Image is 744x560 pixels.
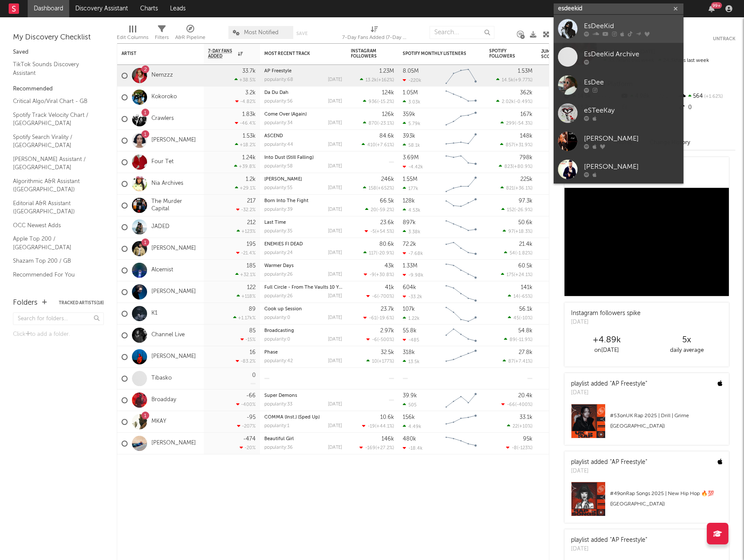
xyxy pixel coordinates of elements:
div: popularity: 0 [264,315,290,320]
span: +18.3 % [515,229,531,234]
div: 225k [520,177,532,182]
span: 410 [367,143,375,148]
div: [PERSON_NAME] [584,133,679,144]
span: Most Notified [244,30,279,35]
div: -220k [403,77,421,83]
div: [DATE] [328,315,342,320]
a: Kokoroko [151,93,177,101]
span: +80.9 % [514,164,531,169]
div: [DATE] [328,229,342,234]
a: The Murder Capital [151,198,199,213]
svg: Chart title [442,238,481,260]
span: -9 [369,273,375,277]
div: popularity: 58 [264,164,293,169]
div: 1.05M [403,90,418,96]
span: 152 [507,208,514,212]
button: Untrack [713,35,735,43]
a: Alcemist [151,267,173,274]
div: +29.1 % [235,185,256,191]
span: 158 [369,186,376,191]
a: OCC Newest Adds [13,221,95,230]
div: +1.17k % [233,315,256,321]
a: Recommended For You [13,270,95,280]
div: 1.83k [242,112,256,117]
div: 23.6k [380,220,394,225]
div: Most Recent Track [264,51,329,56]
a: EsDeeKid Archive [554,43,683,71]
span: -1.82 % [516,251,531,256]
div: 212 [247,220,256,225]
a: Da Du Dah [264,90,289,95]
div: [DATE] [328,142,342,147]
div: 393k [403,133,415,139]
span: -15.2 % [378,100,393,104]
div: ( ) [496,77,532,83]
div: Folders [13,298,38,308]
a: Into Dust (Still Falling) [264,155,314,160]
div: -7.68k [403,251,423,256]
div: ( ) [496,99,532,104]
span: 299 [506,121,515,126]
svg: Chart title [442,87,481,108]
div: Born Into The Fight [264,199,342,203]
div: 60.5k [518,263,532,269]
span: -65 % [520,294,531,299]
span: -54.3 % [516,121,531,126]
div: popularity: 55 [264,186,292,190]
svg: Chart title [442,195,481,216]
div: A&R Pipeline [175,32,205,43]
a: ASCEND [264,134,283,138]
div: ( ) [363,185,394,191]
div: 128k [403,198,415,204]
svg: Chart title [442,173,481,195]
div: 56.1k [519,306,532,312]
span: 2.02k [502,100,514,104]
div: 72.2k [403,241,416,247]
a: AP Freestyle [264,69,292,74]
a: "AP Freestyle" [610,459,647,465]
a: Broadday [151,396,176,404]
a: Super Demons [264,393,297,398]
div: 185 [247,263,256,269]
a: K1 [151,310,157,317]
a: EsDee [554,71,683,99]
a: TikTok Sounds Discovery Assistant [13,60,95,77]
button: Tracked Artists(18) [59,301,104,305]
div: popularity: 35 [264,229,292,234]
div: ( ) [365,207,394,212]
div: ( ) [364,272,394,277]
div: ( ) [504,250,532,256]
a: [PERSON_NAME] [151,353,196,360]
div: 66.9 [541,135,576,146]
input: Search for artists [554,3,683,14]
div: A&R Pipeline [175,22,205,47]
div: 798k [520,155,532,161]
div: 41k [385,285,394,290]
div: +38.5 % [234,77,256,83]
div: ( ) [360,77,394,83]
div: 0 [678,102,735,113]
div: Click to add a folder. [13,329,104,340]
div: Filters [155,32,169,43]
a: Come Over (Again) [264,112,307,117]
div: Instagram Followers [351,48,381,59]
div: ( ) [363,99,394,104]
div: ASCEND [264,134,342,138]
a: [PERSON_NAME] [264,177,302,182]
div: Into Dust (Still Falling) [264,155,342,160]
div: Warmer Days [264,264,342,268]
div: ( ) [500,185,532,191]
span: 117 [369,251,376,256]
div: +118 % [237,293,256,299]
span: -700 % [378,294,393,299]
div: [DATE] [328,186,342,190]
div: 1.2k [246,177,256,182]
div: 50.6k [518,220,532,225]
div: 1.53k [243,133,256,139]
svg: Chart title [442,130,481,151]
div: 66.5k [380,198,394,204]
div: [DATE] [328,294,342,299]
a: Critical Algo/Viral Chart - GB [13,97,95,106]
div: popularity: 44 [264,142,293,147]
div: Edit Columns [117,22,148,47]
